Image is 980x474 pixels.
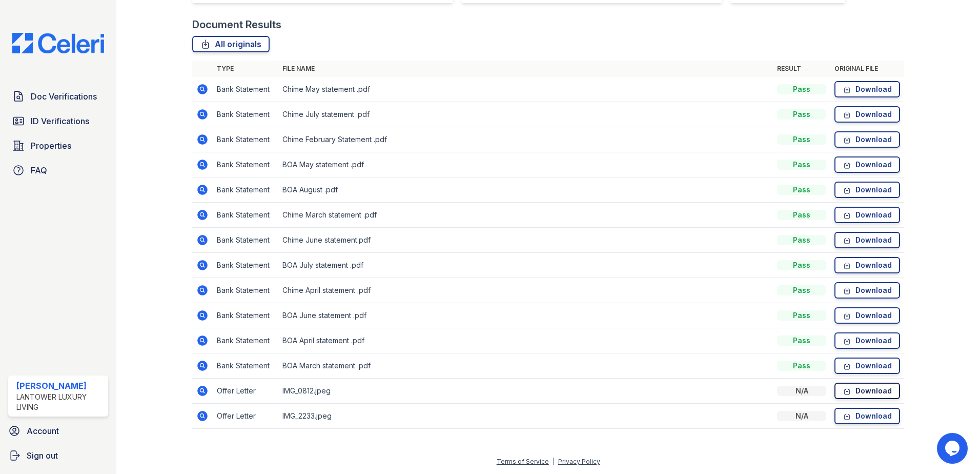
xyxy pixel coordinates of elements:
td: Bank Statement [213,303,278,328]
div: Pass [777,285,826,295]
a: Download [834,106,900,123]
div: Document Results [192,17,281,32]
td: IMG_2233.jpeg [278,404,773,429]
td: Chime April statement .pdf [278,278,773,303]
td: Bank Statement [213,353,278,379]
td: Chime May statement .pdf [278,77,773,102]
div: Pass [777,335,826,346]
td: Bank Statement [213,203,278,228]
span: ID Verifications [31,115,89,127]
a: Download [834,307,900,324]
div: Pass [777,84,826,94]
a: Download [834,358,900,374]
div: Pass [777,185,826,195]
div: N/A [777,386,826,396]
td: Bank Statement [213,328,278,353]
div: Lantower Luxury Living [16,392,104,412]
div: Pass [777,210,826,220]
img: CE_Logo_Blue-a8612792a0a2168367f1c8372b55b34899dd931a85d93a1a3d3e32e68fde9ad4.png [4,33,112,53]
a: Download [834,131,900,148]
span: FAQ [31,164,47,176]
td: Offer Letter [213,404,278,429]
iframe: chat widget [937,433,970,464]
td: BOA May statement .pdf [278,152,773,177]
td: Bank Statement [213,253,278,278]
div: Pass [777,160,826,170]
th: Type [213,61,278,77]
td: BOA March statement .pdf [278,353,773,379]
span: Properties [31,140,71,152]
td: Chime July statement .pdf [278,102,773,127]
a: Download [834,156,900,173]
td: Bank Statement [213,127,278,152]
div: Pass [777,235,826,245]
td: Chime February Statement .pdf [278,127,773,152]
a: Download [834,207,900,223]
a: All originals [192,36,270,52]
a: Download [834,383,900,399]
th: File name [278,61,773,77]
a: Download [834,257,900,273]
div: Pass [777,109,826,120]
td: Bank Statement [213,152,278,177]
span: Sign out [27,449,58,462]
a: Download [834,408,900,424]
td: Bank Statement [213,228,278,253]
span: Doc Verifications [31,90,97,103]
td: Chime June statement.pdf [278,228,773,253]
td: BOA April statement .pdf [278,328,773,353]
a: Sign out [4,445,112,466]
td: Bank Statement [213,102,278,127]
a: ID Verifications [8,111,108,131]
td: Bank Statement [213,278,278,303]
td: Bank Statement [213,77,278,102]
td: BOA August .pdf [278,177,773,203]
td: Offer Letter [213,379,278,404]
td: Chime March statement .pdf [278,203,773,228]
th: Original file [830,61,904,77]
div: Pass [777,361,826,371]
a: Download [834,282,900,299]
div: N/A [777,411,826,421]
a: Properties [8,135,108,156]
td: Bank Statement [213,177,278,203]
span: Account [27,425,59,437]
a: Privacy Policy [558,458,600,465]
a: Doc Verifications [8,86,108,107]
a: Terms of Service [497,458,549,465]
a: Download [834,182,900,198]
div: Pass [777,134,826,145]
th: Result [773,61,830,77]
a: Download [834,332,900,349]
a: FAQ [8,160,108,181]
div: [PERSON_NAME] [16,380,104,392]
td: BOA June statement .pdf [278,303,773,328]
a: Account [4,421,112,441]
div: | [553,458,555,465]
td: BOA July statement .pdf [278,253,773,278]
a: Download [834,81,900,97]
td: IMG_0812.jpeg [278,379,773,404]
div: Pass [777,310,826,321]
a: Download [834,232,900,248]
div: Pass [777,260,826,270]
